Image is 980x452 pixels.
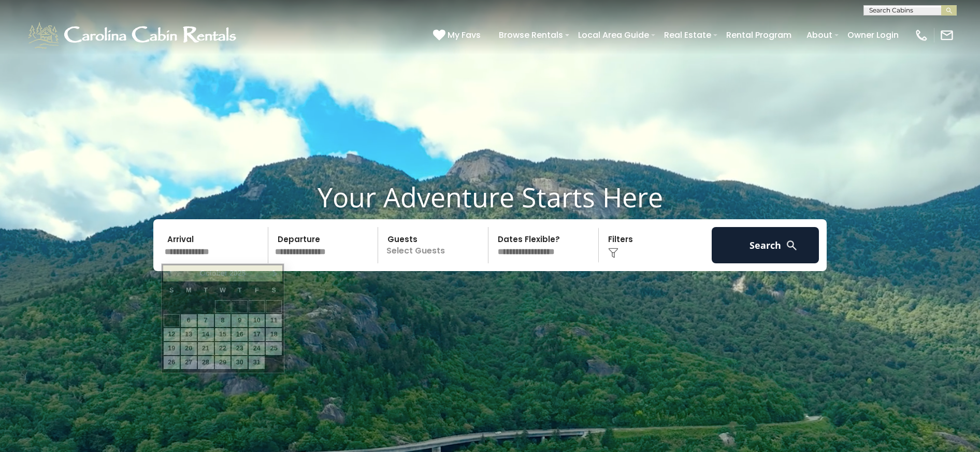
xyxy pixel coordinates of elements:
a: Browse Rentals [494,26,568,44]
a: 27 [181,356,197,369]
a: About [801,26,838,44]
span: Sunday [169,287,174,294]
a: 15 [215,328,231,341]
a: Local Area Guide [573,26,654,44]
a: Next [268,267,281,280]
p: Select Guests [381,227,488,263]
a: Real Estate [659,26,716,44]
span: Next [271,270,279,278]
button: Search [712,227,819,263]
a: 22 [215,342,231,355]
a: Rental Program [721,26,797,44]
a: 13 [181,328,197,341]
a: 25 [266,342,282,355]
img: mail-regular-white.png [940,28,954,43]
span: Thursday [238,287,242,294]
span: My Favs [448,29,481,41]
a: 23 [232,342,248,355]
span: Wednesday [220,287,226,294]
img: White-1-1-2.png [26,20,241,51]
span: Friday [255,287,259,294]
a: 9 [232,314,248,327]
a: 14 [198,328,214,341]
a: 28 [198,356,214,369]
span: October [200,269,228,277]
img: filter--v1.png [608,248,618,258]
a: 10 [249,314,265,327]
a: 8 [215,314,231,327]
a: 24 [249,342,265,355]
a: 16 [232,328,248,341]
a: 26 [164,356,180,369]
a: 19 [164,342,180,355]
a: 12 [164,328,180,341]
a: 11 [266,314,282,327]
a: 7 [198,314,214,327]
a: 30 [232,356,248,369]
img: search-regular-white.png [785,239,798,252]
a: 18 [266,328,282,341]
a: My Favs [433,29,483,42]
a: 17 [249,328,265,341]
span: Tuesday [204,287,208,294]
a: Owner Login [842,26,904,44]
a: 21 [198,342,214,355]
a: 20 [181,342,197,355]
span: Monday [186,287,192,294]
img: phone-regular-white.png [914,28,929,43]
a: 31 [249,356,265,369]
h1: Your Adventure Starts Here [8,181,972,213]
a: 6 [181,314,197,327]
span: 2025 [229,269,246,277]
a: 29 [215,356,231,369]
span: Saturday [272,287,276,294]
